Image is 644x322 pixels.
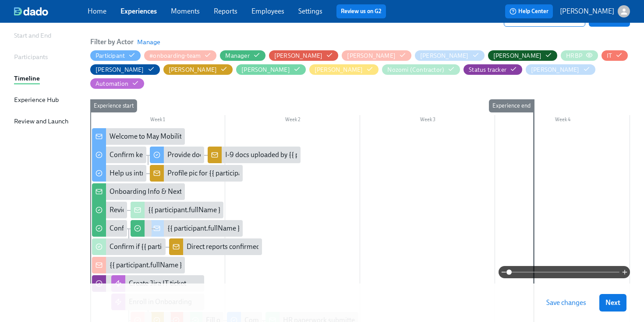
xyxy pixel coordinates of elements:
div: I-9 docs uploaded by {{ participant.startDate | MM/DD }} new [PERSON_NAME] {{ participant.fullNam... [208,147,301,163]
div: Confirm if {{ participant.startDate | MM/DD }} new joiners will have direct reports [110,242,350,252]
button: [PERSON_NAME] [236,64,306,75]
div: Confirm key details about {{ participant.firstName }} [92,220,127,237]
div: Profile pic for {{ participant.startDate | MM/DD }} new [PERSON_NAME] {{ participant.fullName }} [150,165,243,182]
div: Hide Status tracker [469,66,506,74]
div: Confirm if {{ participant.startDate | MM/DD }} new joiners will have direct reports [92,238,166,255]
span: Save changes [546,298,586,307]
button: [PERSON_NAME] [488,50,558,61]
div: Experience Hub [14,95,59,105]
div: Onboarding Info & Next Steps for {{ participant.fullName }} [92,183,185,200]
div: I-9 docs uploaded by {{ participant.startDate | MM/DD }} new [PERSON_NAME] {{ participant.fullNam... [225,150,539,160]
button: Manage [137,38,160,46]
div: {{ participant.fullName }}'s 30-60-90 day plan [148,205,286,215]
div: Review Hiring Manager Guide & provide link to onboarding plan [110,205,301,215]
div: Provide documents for your I-9 verification [150,147,204,163]
div: {{ participant.fullName }} is joining the team on {{ participant.startDate | MMM DD YYYY }} 🎉 [92,257,185,273]
div: Experience end [489,99,534,112]
img: dado [14,7,48,16]
div: HRBP [566,52,582,60]
a: Settings [298,7,322,15]
button: IT [602,50,628,61]
div: Start and End [14,31,51,40]
div: Experience start [90,99,137,112]
button: Nozomi (Contractor) [382,64,460,75]
div: Week 3 [360,115,495,126]
div: IT [607,52,612,60]
div: Welcome to May Mobility, {{ participant.firstName }}! 🎉 [92,128,185,145]
a: Reports [214,7,237,15]
button: Manager [220,50,265,61]
div: Onboarding Info & Next Steps for {{ participant.fullName }} [110,187,286,196]
div: Profile pic for {{ participant.startDate | MM/DD }} new [PERSON_NAME] {{ participant.fullName }} [167,168,459,178]
div: Help us introduce you to the team [110,168,210,178]
button: [PERSON_NAME] [560,5,630,17]
a: Employees [251,7,284,15]
div: Week 4 [495,115,630,126]
div: Direct reports confirmed for {{ participant.startDate | MM/DD }} new [PERSON_NAME] {{ participant... [169,238,262,255]
a: Experiences [120,7,157,15]
div: Hide #onboarding-team [149,52,201,60]
div: Review and Launch [14,116,68,126]
div: Hide David Murphy [420,52,469,60]
button: #onboarding-team [144,50,216,61]
p: [PERSON_NAME] [560,7,614,16]
a: Home [88,7,106,15]
button: [PERSON_NAME] [526,64,595,75]
span: Help Center [510,7,548,16]
div: Welcome to May Mobility, {{ participant.firstName }}! 🎉 [110,132,277,141]
button: Status tracker [464,64,522,75]
div: Hide Automation [96,80,128,88]
div: Manager [225,52,249,60]
span: Next [605,298,620,307]
div: Direct reports confirmed for {{ participant.startDate | MM/DD }} new [PERSON_NAME] {{ participant... [187,242,522,252]
div: Hide Laura [315,66,363,74]
div: Hide Derek Baker [493,52,542,60]
div: Help us introduce you to the team [92,165,146,182]
button: [PERSON_NAME] [415,50,485,61]
button: Help Center [505,4,553,18]
div: [PERSON_NAME] [274,52,323,60]
div: Week 1 [90,115,225,126]
div: {{ participant.fullName }} is now in the MVO Training sheet [167,224,342,233]
div: Provide documents for your I-9 verification [167,150,295,160]
button: Review us on G2 [336,4,386,18]
div: Confirm key details about yourself [92,147,146,163]
button: Next [599,294,626,311]
div: Hide Tomoko Iwai [531,66,580,74]
button: HRBP [561,50,598,61]
div: Confirm key details about yourself [110,150,211,160]
div: Hide Nozomi (Contractor) [387,66,444,74]
button: Automation [90,78,144,89]
div: {{ participant.fullName }} is now in the MVO Training sheet [150,220,243,237]
div: {{ participant.fullName }}'s 30-60-90 day plan [131,202,223,218]
button: Save changes [540,294,592,311]
button: [PERSON_NAME] [342,50,411,61]
div: Participants [14,52,48,62]
button: Participant [90,50,141,61]
button: [PERSON_NAME] [90,64,160,75]
button: [PERSON_NAME] [163,64,233,75]
div: Hide Josh [96,66,144,74]
div: Review Hiring Manager Guide & provide link to onboarding plan [92,202,127,218]
h6: Filter by Actor [90,37,134,47]
div: Timeline [14,73,40,83]
button: [PERSON_NAME] [309,64,379,75]
div: Confirm key details about {{ participant.firstName }} [110,224,265,233]
a: dado [14,7,88,16]
div: Week 2 [225,115,360,126]
a: Moments [171,7,200,15]
a: Review us on G2 [341,7,382,16]
div: Create Jira IT ticket [129,279,186,288]
button: [PERSON_NAME] [269,50,339,61]
div: Hide Participant [96,52,125,60]
div: Hide Kaelyn [169,66,217,74]
div: {{ participant.fullName }} is joining the team on {{ participant.startDate | MMM DD YYYY }} 🎉 [110,260,387,270]
div: Hide Ana [347,52,396,60]
div: Hide Lacey Heiss [241,66,290,74]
